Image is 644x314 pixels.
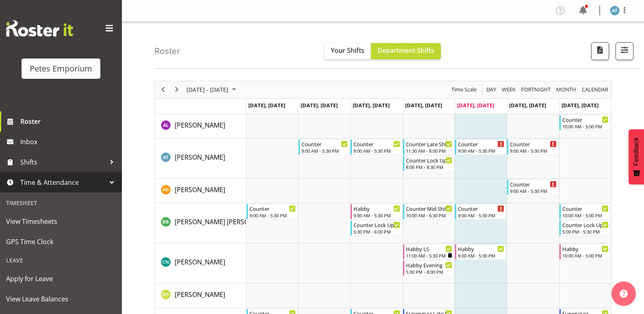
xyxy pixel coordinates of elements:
span: Your Shifts [331,46,364,55]
a: [PERSON_NAME] [PERSON_NAME] [175,217,277,227]
div: Alex-Micheal Taniwha"s event - Counter Begin From Friday, October 3, 2025 at 9:00:00 AM GMT+13:00... [455,139,506,155]
button: Department Shifts [371,43,441,59]
span: [PERSON_NAME] [175,153,225,162]
span: [DATE], [DATE] [457,102,494,109]
div: 9:00 AM - 5:30 PM [249,212,296,219]
button: Filter Shifts [616,42,633,60]
div: 11:30 AM - 8:00 PM [406,147,452,154]
button: Download a PDF of the roster according to the set date range. [591,42,609,60]
div: 9:00 AM - 5:30 PM [458,212,504,219]
td: Amelia Denz resource [155,179,246,203]
span: [DATE], [DATE] [301,102,338,109]
div: 9:00 AM - 5:30 PM [301,147,348,154]
span: Day [486,84,497,95]
div: previous period [156,81,170,98]
div: 10:00 AM - 5:00 PM [562,123,609,130]
img: help-xxl-2.png [620,290,628,298]
div: Christine Neville"s event - Habby LS Begin From Thursday, October 2, 2025 at 11:00:00 AM GMT+13:0... [403,244,454,260]
div: Timesheet [2,195,120,211]
span: Week [501,84,516,95]
div: 10:00 AM - 6:30 PM [406,212,452,219]
div: 5:00 PM - 5:30 PM [562,228,609,235]
a: View Leave Balances [2,289,120,309]
div: Counter [458,204,504,212]
div: Habby LS [406,245,452,253]
div: Counter [562,115,609,123]
span: calendar [581,84,609,95]
span: [DATE], [DATE] [405,102,442,109]
div: 10:00 AM - 5:00 PM [562,212,609,219]
div: Beena Beena"s event - Counter Begin From Monday, September 29, 2025 at 9:00:00 AM GMT+13:00 Ends ... [247,204,298,219]
span: Department Shifts [377,46,434,55]
span: [PERSON_NAME] [175,258,225,266]
div: Christine Neville"s event - Habby Evening Begin From Thursday, October 2, 2025 at 5:30:00 PM GMT+... [403,260,454,276]
a: GPS Time Clock [2,232,120,252]
button: Timeline Month [555,84,578,95]
div: 10:00 AM - 5:00 PM [562,252,609,259]
div: Counter [510,180,556,188]
div: 9:00 AM - 5:30 PM [353,212,400,219]
button: Month [581,84,610,95]
div: Beena Beena"s event - Counter Lock Up Begin From Wednesday, October 1, 2025 at 5:30:00 PM GMT+13:... [351,220,402,236]
span: Inbox [20,136,118,148]
td: Beena Beena resource [155,203,246,243]
div: Alex-Micheal Taniwha"s event - Counter Lock Up Begin From Thursday, October 2, 2025 at 8:00:00 PM... [403,156,454,171]
div: Counter [353,140,400,148]
button: Timeline Week [501,84,517,95]
span: Time & Attendance [20,176,106,188]
div: Counter Mid Shift [406,204,452,212]
span: [DATE], [DATE] [353,102,390,109]
td: Abigail Lane resource [155,114,246,139]
h4: Roster [154,46,180,56]
div: 9:00 AM - 5:30 PM [510,188,556,194]
div: 9:00 AM - 5:30 PM [353,147,400,154]
span: [DATE], [DATE] [509,102,546,109]
td: Danielle Donselaar resource [155,284,246,308]
div: Counter Lock Up [406,156,452,164]
span: View Timesheets [6,215,116,227]
span: GPS Time Clock [6,236,116,248]
span: Roster [20,115,118,128]
div: Sep 29 - Oct 05, 2025 [184,81,241,98]
div: 5:30 PM - 8:00 PM [406,269,452,275]
button: Previous [158,84,169,95]
div: 5:30 PM - 6:00 PM [353,228,400,235]
div: Alex-Micheal Taniwha"s event - Counter Begin From Wednesday, October 1, 2025 at 9:00:00 AM GMT+13... [351,139,402,155]
span: View Leave Balances [6,293,116,305]
button: Next [171,84,182,95]
span: Feedback [633,137,640,166]
div: Counter [510,140,556,148]
div: 9:00 AM - 5:30 PM [458,147,504,154]
a: [PERSON_NAME] [175,185,225,195]
div: Counter [301,140,348,148]
div: Counter [458,140,504,148]
div: Counter Lock Up [353,221,400,229]
div: Alex-Micheal Taniwha"s event - Counter Begin From Saturday, October 4, 2025 at 9:00:00 AM GMT+13:... [507,139,558,155]
div: Leave [2,252,120,269]
button: October 2025 [185,84,240,95]
button: Your Shifts [324,43,371,59]
button: Feedback - Show survey [629,129,644,184]
div: Habby Evening [406,261,452,269]
a: [PERSON_NAME] [175,120,225,130]
div: Alex-Micheal Taniwha"s event - Counter Late Shift Begin From Thursday, October 2, 2025 at 11:30:0... [403,139,454,155]
div: Abigail Lane"s event - Counter Begin From Sunday, October 5, 2025 at 10:00:00 AM GMT+13:00 Ends A... [559,115,611,130]
a: [PERSON_NAME] [175,290,225,299]
div: Counter [562,204,609,212]
div: Beena Beena"s event - Counter Lock Up Begin From Sunday, October 5, 2025 at 5:00:00 PM GMT+13:00 ... [559,220,611,236]
span: [DATE] - [DATE] [186,84,229,95]
div: Beena Beena"s event - Counter Begin From Friday, October 3, 2025 at 9:00:00 AM GMT+13:00 Ends At ... [455,204,506,219]
span: Apply for Leave [6,273,116,285]
div: Habby [562,245,609,253]
button: Fortnight [520,84,552,95]
span: [PERSON_NAME] [175,290,225,299]
div: Amelia Denz"s event - Counter Begin From Saturday, October 4, 2025 at 9:00:00 AM GMT+13:00 Ends A... [507,180,558,195]
div: 9:00 AM - 5:30 PM [510,147,556,154]
a: View Timesheets [2,211,120,232]
div: Petes Emporium [30,63,92,75]
div: Beena Beena"s event - Habby Begin From Wednesday, October 1, 2025 at 9:00:00 AM GMT+13:00 Ends At... [351,204,402,219]
span: [DATE], [DATE] [248,102,285,109]
div: 11:00 AM - 5:30 PM [406,252,452,259]
span: Month [555,84,577,95]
